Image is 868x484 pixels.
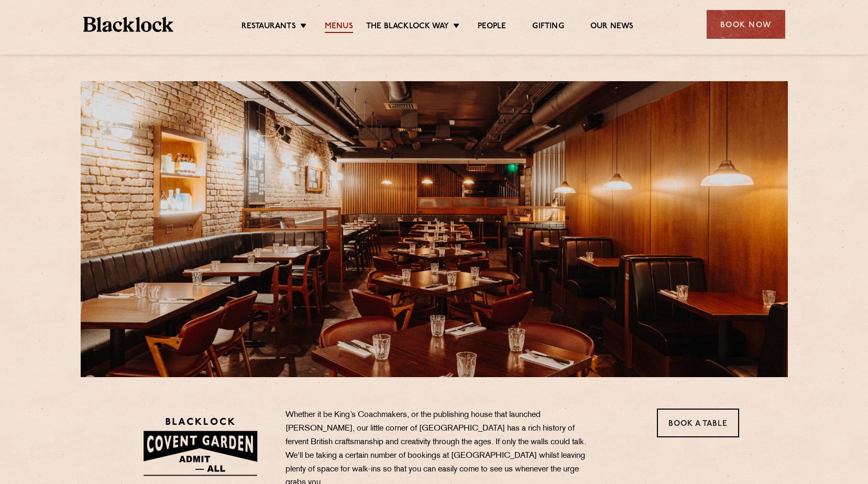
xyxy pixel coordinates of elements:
[366,21,449,33] a: The Blacklock Way
[83,17,174,32] img: BL_Textured_Logo-footer-cropped.svg
[241,21,296,33] a: Restaurants
[532,21,564,33] a: Gifting
[657,409,739,437] a: Book a Table
[478,21,506,33] a: People
[590,21,634,33] a: Our News
[325,21,353,33] a: Menus
[707,10,785,39] div: Book Now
